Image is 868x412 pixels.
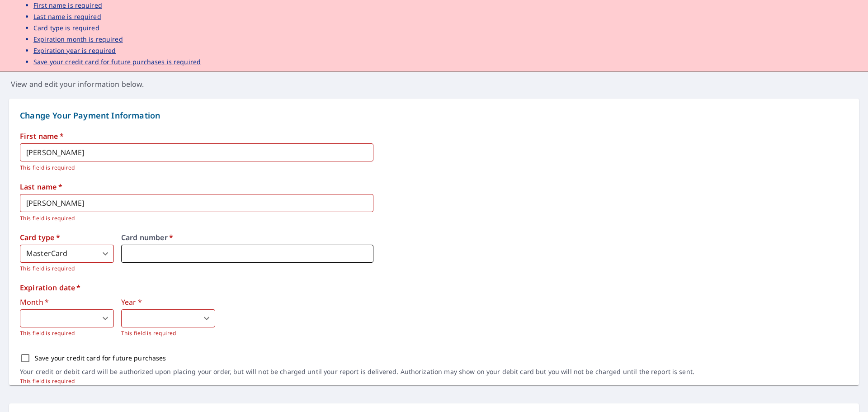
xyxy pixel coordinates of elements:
[20,163,367,172] p: This field is required
[20,214,367,223] p: This field is required
[20,133,848,140] label: First name
[20,284,848,291] label: Expiration date
[33,46,116,55] button: Expiration year is required
[35,353,166,363] p: Save your credit card for future purchases
[20,368,694,376] p: Your credit or debit card will be authorized upon placing your order, but will not be charged unt...
[121,309,215,327] div: ​
[33,57,201,66] button: Save your credit card for future purchases is required
[121,329,215,338] p: This field is required
[33,23,99,33] button: Card type is required
[20,329,114,338] p: This field is required
[20,377,694,385] p: This field is required
[121,245,373,263] iframe: secure payment field
[20,109,848,122] p: Change Your Payment Information
[33,0,102,10] button: First name is required
[20,234,114,241] label: Card type
[20,245,114,263] div: MasterCard
[33,12,101,21] button: Last name is required
[20,183,848,190] label: Last name
[20,298,114,306] label: Month
[20,264,114,273] p: This field is required
[121,234,373,241] label: Card number
[20,309,114,327] div: ​
[121,298,215,306] label: Year
[33,34,123,44] button: Expiration month is required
